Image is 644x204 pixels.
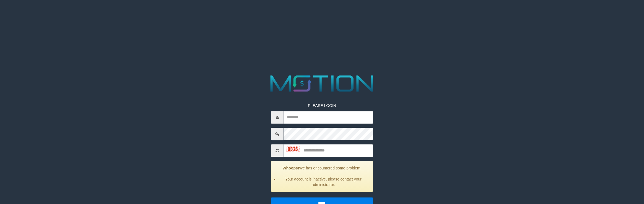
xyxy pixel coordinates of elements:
strong: Whoops! [282,166,299,171]
li: Your account is inactive, please contact your administrator. [278,177,368,188]
img: captcha [286,146,300,152]
img: MOTION_logo.png [266,72,378,95]
div: We has encountered some problem. [271,161,373,192]
p: PLEASE LOGIN [271,103,373,109]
